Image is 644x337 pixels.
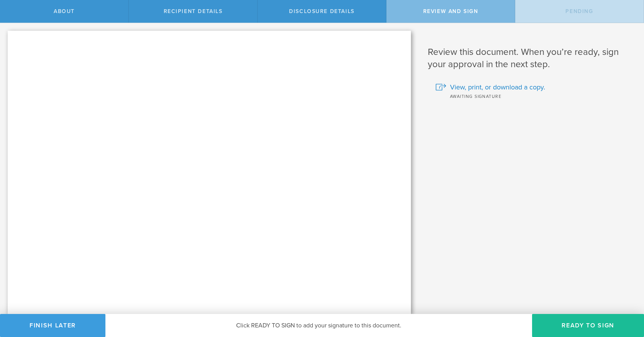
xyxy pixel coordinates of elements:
span: Review and sign [423,8,478,15]
button: Ready to Sign [532,314,644,337]
span: Recipient details [164,8,223,15]
span: About [54,8,75,15]
h1: Review this document. When you’re ready, sign your approval in the next step. [428,46,632,71]
span: View, print, or download a copy. [450,82,545,92]
span: Click READY TO SIGN to add your signature to this document. [236,322,401,329]
span: Pending [565,8,593,15]
span: Disclosure details [289,8,355,15]
div: Awaiting signature [435,92,632,100]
